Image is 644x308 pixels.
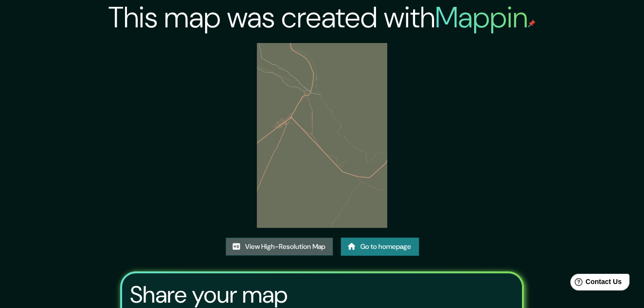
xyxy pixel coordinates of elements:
[528,20,536,27] img: mappin-pin
[257,43,387,228] img: created-map
[341,238,419,256] a: Go to homepage
[557,270,633,297] iframe: Help widget launcher
[226,238,333,256] a: View High-Resolution Map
